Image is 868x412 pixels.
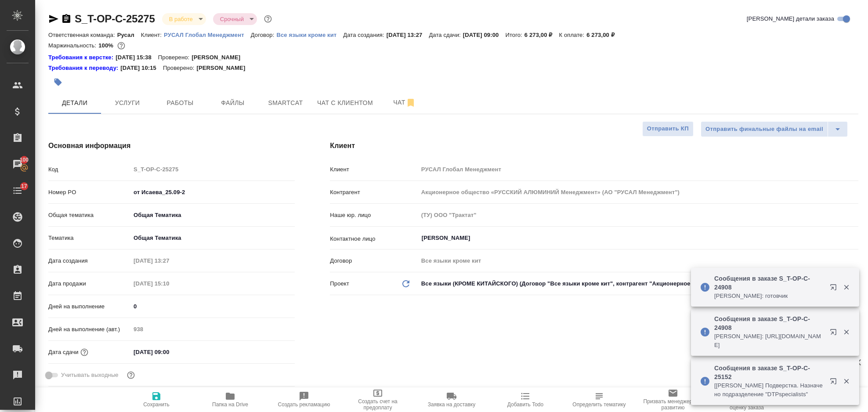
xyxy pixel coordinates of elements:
[48,64,120,72] a: Требования к переводу:
[562,387,636,412] button: Определить тематику
[586,32,621,38] p: 6 273,00 ₽
[212,401,248,408] span: Папка на Drive
[330,188,418,197] p: Контрагент
[48,348,79,357] p: Дата сдачи
[158,53,192,62] p: Проверено:
[837,328,855,336] button: Закрыть
[825,278,846,300] button: Открыть в новой вкладке
[163,64,197,72] p: Проверено:
[159,98,201,108] span: Работы
[48,32,117,38] p: Ответственная команда:
[120,64,163,72] p: [DATE] 10:15
[48,53,116,62] a: Требования к верстке:
[276,32,343,38] p: Все языки кроме кит
[48,302,130,311] p: Дней на выполнение
[825,372,846,394] button: Открыть в новой вкладке
[117,32,141,38] p: Русал
[330,279,349,288] p: Проект
[405,98,416,108] svg: Отписаться
[714,314,824,332] p: Сообщения в заказе S_T-OP-C-24908
[267,387,341,412] button: Создать рекламацию
[418,186,858,199] input: Пустое поле
[48,42,98,49] p: Маржинальность:
[463,32,506,38] p: [DATE] 09:00
[854,237,855,239] button: Open
[48,325,130,334] p: Дней на выполнение (авт.)
[61,371,119,379] span: Учитывать выходные
[217,15,246,23] button: Срочный
[213,13,257,25] div: В работе
[54,98,96,108] span: Детали
[130,231,295,246] div: Общая Тематика
[714,274,824,292] p: Сообщения в заказе S_T-OP-C-24908
[16,182,33,191] span: 17
[166,15,195,23] button: В работе
[141,32,164,38] p: Клиент:
[119,387,193,412] button: Сохранить
[701,121,848,137] div: split button
[383,97,426,108] span: Чат
[418,163,858,176] input: Пустое поле
[507,401,543,408] span: Добавить Todo
[264,98,307,108] span: Smartcat
[837,283,855,291] button: Закрыть
[505,32,524,38] p: Итого:
[2,180,33,202] a: 17
[428,401,475,408] span: Заявка на доставку
[164,31,251,38] a: РУСАЛ Глобал Менеджмент
[524,32,559,38] p: 6 273,00 ₽
[116,53,158,62] p: [DATE] 15:38
[488,387,562,412] button: Добавить Todo
[343,32,386,38] p: Дата создания:
[79,347,90,358] button: Если добавить услуги и заполнить их объемом, то дата рассчитается автоматически
[559,32,586,38] p: К оплате:
[192,53,247,62] p: [PERSON_NAME]
[278,401,330,408] span: Создать рекламацию
[825,323,846,344] button: Открыть в новой вкладке
[48,234,130,242] p: Тематика
[212,98,254,108] span: Файлы
[48,165,130,174] p: Код
[418,276,858,291] div: Все языки (КРОМЕ КИТАЙСКОГО) (Договор "Все языки кроме кит", контрагент "Акционерное общество «РУ...
[61,14,72,24] button: Скопировать ссылку
[48,72,68,92] button: Добавить тэг
[98,42,116,49] p: 100%
[130,277,207,290] input: Пустое поле
[75,13,155,25] a: S_T-OP-C-25275
[701,121,828,137] button: Отправить финальные файлы на email
[714,381,824,399] p: [[PERSON_NAME] Подверстка. Назначено подразделение "DTPspecialists"
[418,209,858,221] input: Пустое поле
[341,387,415,412] button: Создать счет на предоплату
[330,235,418,243] p: Контактное лицо
[317,98,373,108] span: Чат с клиентом
[130,186,295,199] input: ✎ Введи что-нибудь
[48,279,130,288] p: Дата продажи
[251,32,277,38] p: Договор:
[747,14,834,23] span: [PERSON_NAME] детали заказа
[106,98,148,108] span: Услуги
[705,124,823,134] span: Отправить финальные файлы на email
[130,254,207,267] input: Пустое поле
[415,387,488,412] button: Заявка на доставку
[116,40,127,51] button: 0.00 RUB;
[387,32,429,38] p: [DATE] 13:27
[130,300,295,313] input: ✎ Введи что-нибудь
[14,155,34,164] span: 100
[130,163,295,176] input: Пустое поле
[48,211,130,220] p: Общая тематика
[193,387,267,412] button: Папка на Drive
[196,64,252,72] p: [PERSON_NAME]
[125,369,137,381] button: Выбери, если сб и вс нужно считать рабочими днями для выполнения заказа.
[636,387,710,412] button: Призвать менеджера по развитию
[330,211,418,220] p: Наше юр. лицо
[641,398,705,411] span: Призвать менеджера по развитию
[330,141,858,151] h4: Клиент
[714,292,824,300] p: [PERSON_NAME]: готовчик
[572,401,626,408] span: Определить тематику
[330,257,418,265] p: Договор
[162,13,206,25] div: В работе
[714,332,824,350] p: [PERSON_NAME]: [URL][DOMAIN_NAME]
[48,141,295,151] h4: Основная информация
[48,14,59,24] button: Скопировать ссылку для ЯМессенджера
[130,323,295,336] input: Пустое поле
